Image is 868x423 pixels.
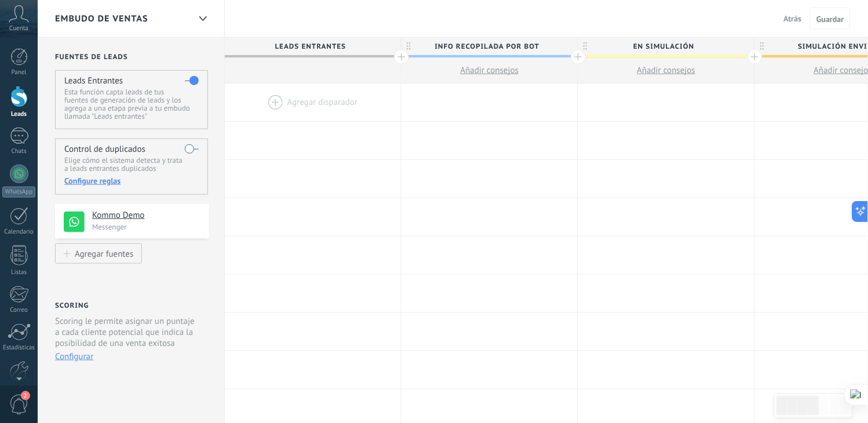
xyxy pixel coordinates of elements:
[55,351,93,362] button: Configurar
[75,249,133,258] div: Agregar fuentes
[2,269,36,276] div: Listas
[784,13,802,24] span: Atrás
[2,111,36,118] div: Leads
[64,156,198,173] p: Elige cómo el sistema detecta y trata a leads entrantes duplicados
[637,65,696,76] span: Añadir consejos
[2,69,36,76] div: Panel
[2,344,36,352] div: Estadísticas
[225,38,401,55] div: Leads Entrantes
[461,65,519,76] span: Añadir consejos
[55,53,209,61] h2: Fuentes de leads
[55,316,199,349] p: Scoring le permite asignar un puntaje a cada cliente potencial que indica la posibilidad de una v...
[55,301,89,310] h2: Scoring
[2,307,36,314] div: Correo
[64,88,198,121] p: Esta función capta leads de tus fuentes de generación de leads y los agrega a una etapa previa a ...
[225,38,395,56] span: Leads Entrantes
[9,25,28,32] span: Cuenta
[193,8,213,30] div: Embudo de ventas
[2,228,36,236] div: Calendario
[55,243,142,264] button: Agregar fuentes
[64,144,145,155] h4: Control de duplicados
[2,187,35,198] div: WhatsApp
[64,75,123,86] h4: Leads Entrantes
[779,10,807,27] button: Atrás
[811,8,851,30] button: Guardar
[402,38,572,56] span: Info Recopilada por Bot
[92,210,200,221] h4: Kommo Demo
[2,148,36,155] div: Chats
[21,391,30,400] span: 2
[92,222,202,232] p: Messenger
[402,38,578,55] div: Info Recopilada por Bot
[817,15,844,23] span: Guardar
[578,58,754,83] button: Añadir consejos
[55,13,148,24] span: Embudo de ventas
[402,58,578,83] button: Añadir consejos
[64,176,198,186] div: Configure reglas
[578,38,754,55] div: En Simulación
[578,38,749,56] span: En Simulación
